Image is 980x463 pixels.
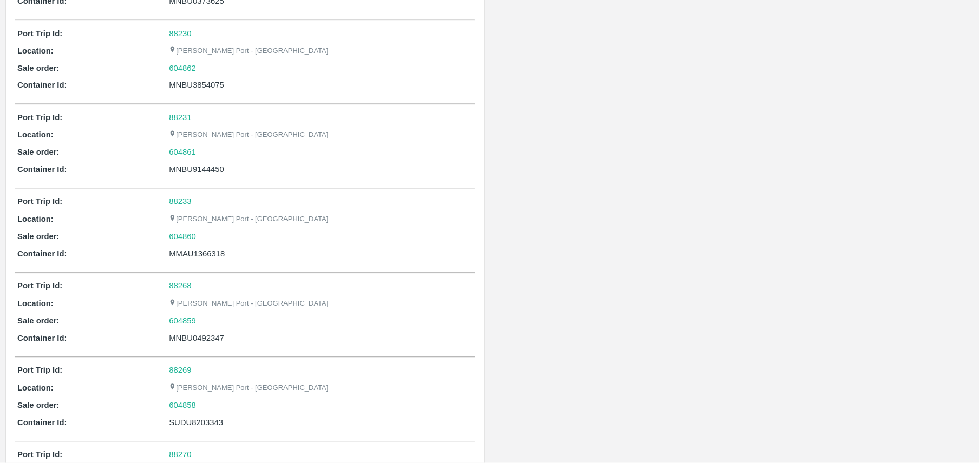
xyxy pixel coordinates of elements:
[169,164,473,176] div: MNBU9144450
[169,46,328,56] p: [PERSON_NAME] Port - [GEOGRAPHIC_DATA]
[169,417,473,429] div: SUDU8203343
[17,334,67,343] b: Container Id:
[169,114,191,122] a: 88231
[17,233,60,241] b: Sale order:
[169,80,473,91] div: MNBU3854075
[17,401,60,410] b: Sale order:
[17,250,67,259] b: Container Id:
[169,231,196,243] a: 604860
[17,81,67,90] b: Container Id:
[17,282,62,290] b: Port Trip Id:
[169,333,473,345] div: MNBU0492347
[169,282,191,290] a: 88268
[17,384,54,393] b: Location:
[17,317,60,326] b: Sale order:
[169,299,328,309] p: [PERSON_NAME] Port - [GEOGRAPHIC_DATA]
[169,366,191,375] a: 88269
[169,248,473,260] div: MMAU1366318
[169,315,196,327] a: 604859
[17,215,54,224] b: Location:
[169,130,328,141] p: [PERSON_NAME] Port - [GEOGRAPHIC_DATA]
[169,147,196,158] a: 604861
[17,366,62,375] b: Port Trip Id:
[17,197,62,206] b: Port Trip Id:
[17,451,62,459] b: Port Trip Id:
[17,47,54,55] b: Location:
[17,419,67,427] b: Container Id:
[169,400,196,412] a: 604858
[169,29,191,38] a: 88230
[169,215,328,225] p: [PERSON_NAME] Port - [GEOGRAPHIC_DATA]
[17,148,60,157] b: Sale order:
[169,197,191,206] a: 88233
[169,62,196,74] a: 604862
[17,166,67,174] b: Container Id:
[17,114,62,122] b: Port Trip Id:
[169,451,191,459] a: 88270
[17,29,62,38] b: Port Trip Id:
[17,300,54,308] b: Location:
[169,383,328,394] p: [PERSON_NAME] Port - [GEOGRAPHIC_DATA]
[17,64,60,72] b: Sale order:
[17,131,54,140] b: Location:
